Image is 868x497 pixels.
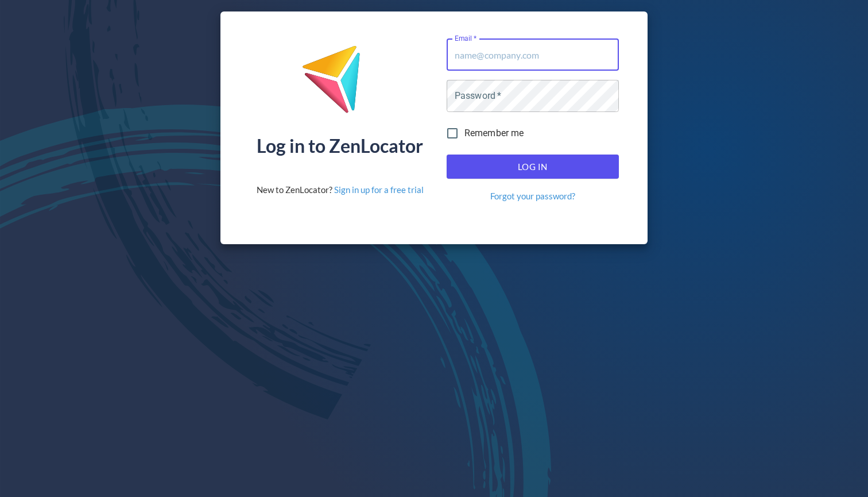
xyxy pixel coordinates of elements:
img: ZenLocator [301,45,378,122]
span: Remember me [464,126,524,140]
div: New to ZenLocator? [257,184,424,196]
span: Log In [459,159,606,174]
a: Sign in up for a free trial [334,184,424,195]
div: Log in to ZenLocator [257,137,423,155]
a: Forgot your password? [490,190,575,202]
button: Log In [447,155,619,179]
input: name@company.com [447,38,619,71]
